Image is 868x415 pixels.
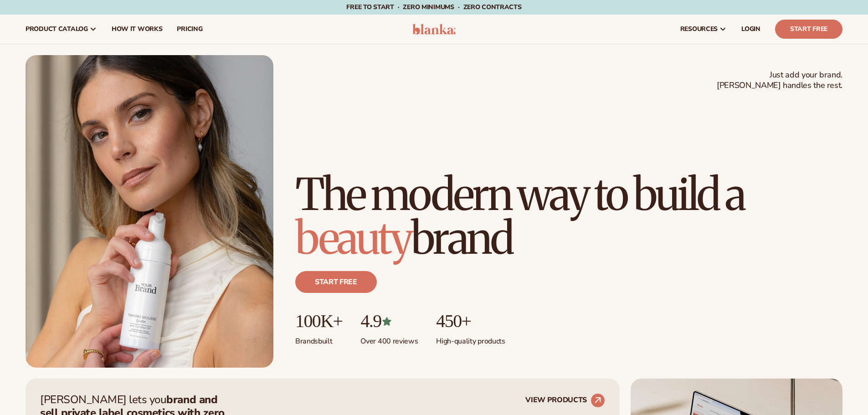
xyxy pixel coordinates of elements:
[26,26,88,33] span: product catalog
[295,211,411,266] span: beauty
[525,393,605,408] a: VIEW PRODUCTS
[436,331,505,346] p: High-quality products
[734,15,768,44] a: LOGIN
[112,26,163,33] span: How It Works
[717,70,842,91] span: Just add your brand. [PERSON_NAME] handles the rest.
[295,311,342,331] p: 100K+
[295,173,842,260] h1: The modern way to build a brand
[680,26,718,33] span: resources
[295,331,342,346] p: Brands built
[775,20,842,39] a: Start Free
[104,15,170,44] a: How It Works
[26,55,273,368] img: Female holding tanning mousse.
[346,3,521,11] span: Free to start · ZERO minimums · ZERO contracts
[436,311,505,331] p: 450+
[673,15,734,44] a: resources
[295,271,377,293] a: Start free
[360,311,418,331] p: 4.9
[18,15,104,44] a: product catalog
[741,26,760,33] span: LOGIN
[177,26,202,33] span: pricing
[412,24,456,35] img: logo
[169,15,210,44] a: pricing
[360,331,418,346] p: Over 400 reviews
